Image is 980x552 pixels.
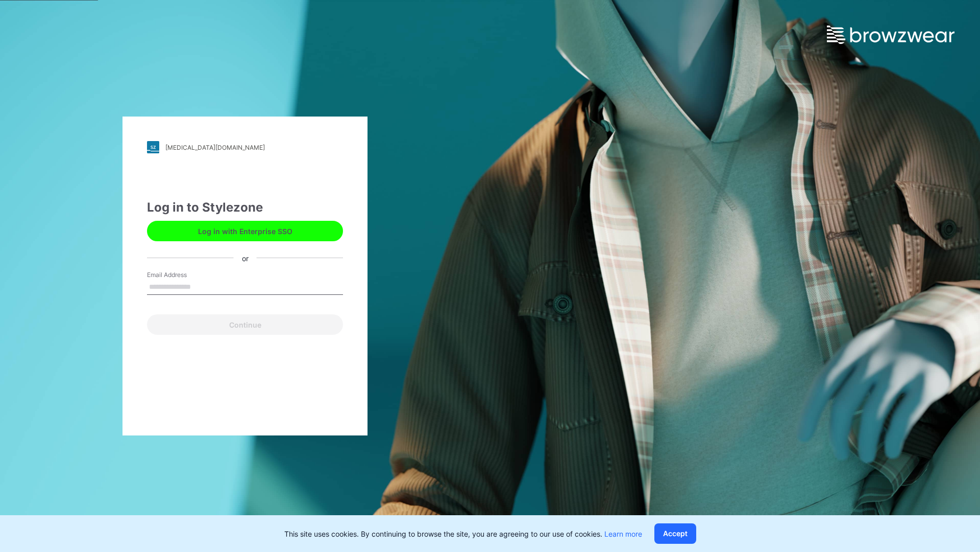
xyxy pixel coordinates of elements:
[147,141,343,153] a: [MEDICAL_DATA][DOMAIN_NAME]
[234,252,257,263] div: or
[165,144,265,151] div: [MEDICAL_DATA][DOMAIN_NAME]
[147,221,343,241] button: Log in with Enterprise SSO
[284,528,642,539] p: This site uses cookies. By continuing to browse the site, you are agreeing to our use of cookies.
[827,26,954,44] img: browzwear-logo.e42bd6dac1945053ebaf764b6aa21510.svg
[654,523,696,544] button: Accept
[147,270,218,280] label: Email Address
[147,141,159,153] img: stylezone-logo.562084cfcfab977791bfbf7441f1a819.svg
[604,530,642,538] a: Learn more
[147,198,343,217] div: Log in to Stylezone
